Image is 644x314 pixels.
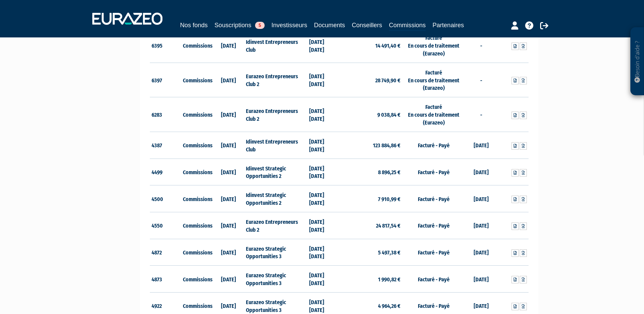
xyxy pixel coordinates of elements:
td: Commissions [181,266,213,293]
td: [DATE] [465,239,497,266]
td: [DATE] [213,63,245,97]
td: - [465,97,497,132]
td: [DATE] [DATE] [308,212,339,239]
td: Facturé - Payé [402,159,465,185]
td: Facturé En cours de traitement (Eurazeo) [402,63,465,97]
td: 4873 [150,266,182,293]
td: Commissions [181,97,213,132]
td: Commissions [181,132,213,159]
td: Eurazeo Strategic Opportunities 3 [244,266,307,293]
a: Souscriptions5 [215,20,265,30]
td: [DATE] [DATE] [308,159,339,185]
td: 1 990,82 € [339,266,402,293]
a: Investisseurs [271,20,307,30]
td: 4500 [150,185,182,212]
td: Commissions [181,159,213,185]
td: 5 497,38 € [339,239,402,266]
td: Idinvest Strategic Opportunities 2 [244,185,307,212]
td: Facturé - Payé [402,185,465,212]
td: 123 884,86 € [339,132,402,159]
td: [DATE] [DATE] [308,63,339,97]
a: Nos fonds [180,20,208,30]
td: [DATE] [DATE] [308,28,339,63]
td: [DATE] [465,266,497,293]
img: 1732889491-logotype_eurazeo_blanc_rvb.png [92,13,162,25]
td: 4387 [150,132,182,159]
td: [DATE] [DATE] [308,239,339,266]
td: [DATE] [213,266,245,293]
td: 14 491,40 € [339,28,402,63]
td: - [465,63,497,97]
td: Idinvest Entrepreneurs Club [244,132,307,159]
td: [DATE] [DATE] [308,97,339,132]
td: Eurazeo Entrepreneurs Club 2 [244,212,307,239]
td: Idinvest Entrepreneurs Club [244,28,307,63]
td: [DATE] [465,159,497,185]
td: [DATE] [213,132,245,159]
td: Facturé En cours de traitement (Eurazeo) [402,97,465,132]
td: [DATE] [DATE] [308,185,339,212]
td: Eurazeo Strategic Opportunities 3 [244,239,307,266]
td: Facturé - Payé [402,239,465,266]
td: [DATE] [213,28,245,63]
td: [DATE] [465,132,497,159]
td: Commissions [181,239,213,266]
td: Facturé - Payé [402,132,465,159]
td: 7 910,99 € [339,185,402,212]
td: 28 749,90 € [339,63,402,97]
td: [DATE] [213,239,245,266]
td: 8 896,25 € [339,159,402,185]
a: Conseillers [352,20,382,30]
td: 6397 [150,63,182,97]
td: 4550 [150,212,182,239]
td: [DATE] [DATE] [308,266,339,293]
td: Idinvest Strategic Opportunities 2 [244,159,307,185]
td: 6283 [150,97,182,132]
td: 9 038,84 € [339,97,402,132]
td: Facturé - Payé [402,212,465,239]
span: 5 [255,22,265,29]
td: Eurazeo Entrepreneurs Club 2 [244,63,307,97]
td: [DATE] [213,97,245,132]
td: [DATE] [465,185,497,212]
td: 6395 [150,28,182,63]
td: [DATE] [213,185,245,212]
td: Commissions [181,185,213,212]
td: Facturé - Payé [402,266,465,293]
td: Facturé En cours de traitement (Eurazeo) [402,28,465,63]
td: [DATE] [213,212,245,239]
a: Partenaires [433,20,464,30]
td: [DATE] [DATE] [308,132,339,159]
a: Documents [314,20,345,30]
td: 4499 [150,159,182,185]
td: 4872 [150,239,182,266]
td: Commissions [181,28,213,63]
td: Eurazeo Entrepreneurs Club 2 [244,97,307,132]
td: - [465,28,497,63]
td: [DATE] [213,159,245,185]
p: Besoin d'aide ? [633,31,641,92]
td: 24 817,54 € [339,212,402,239]
td: Commissions [181,212,213,239]
td: Commissions [181,63,213,97]
a: Commissions [389,20,426,31]
td: [DATE] [465,212,497,239]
